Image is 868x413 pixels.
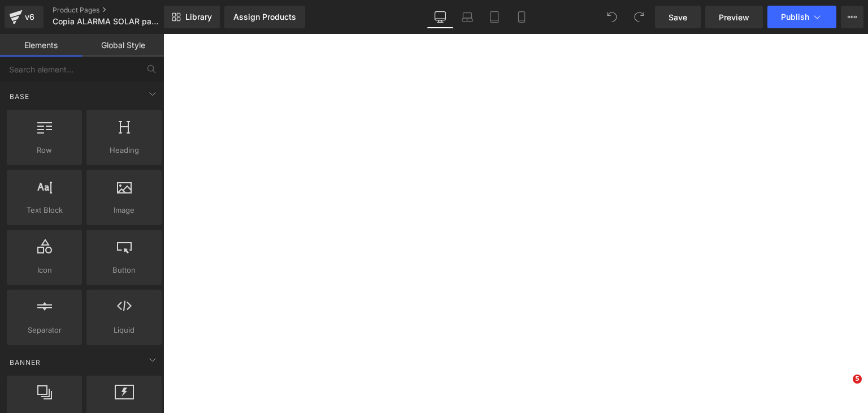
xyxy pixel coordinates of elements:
[10,264,79,276] span: Icon
[23,10,37,24] div: v6
[90,204,158,216] span: Image
[233,12,296,21] div: Assign Products
[90,144,158,156] span: Heading
[628,6,650,28] button: Redo
[781,12,809,21] span: Publish
[481,6,508,28] a: Tablet
[10,204,79,216] span: Text Block
[90,264,158,276] span: Button
[601,6,623,28] button: Undo
[841,6,863,28] button: More
[719,11,749,23] span: Preview
[454,6,481,28] a: Laptop
[53,6,183,15] a: Product Pages
[164,6,220,28] a: New Library
[705,6,763,28] a: Preview
[82,34,164,57] a: Global Style
[5,6,44,28] a: v6
[10,324,79,336] span: Separator
[427,6,454,28] a: Desktop
[10,144,79,156] span: Row
[185,12,212,22] span: Library
[90,324,158,336] span: Liquid
[669,11,687,23] span: Save
[8,91,31,102] span: Base
[8,357,42,368] span: Banner
[767,6,836,28] button: Publish
[508,6,535,28] a: Mobile
[853,375,862,384] span: 5
[53,17,161,26] span: Copia ALARMA SOLAR para casas 2
[830,375,857,402] iframe: Intercom live chat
